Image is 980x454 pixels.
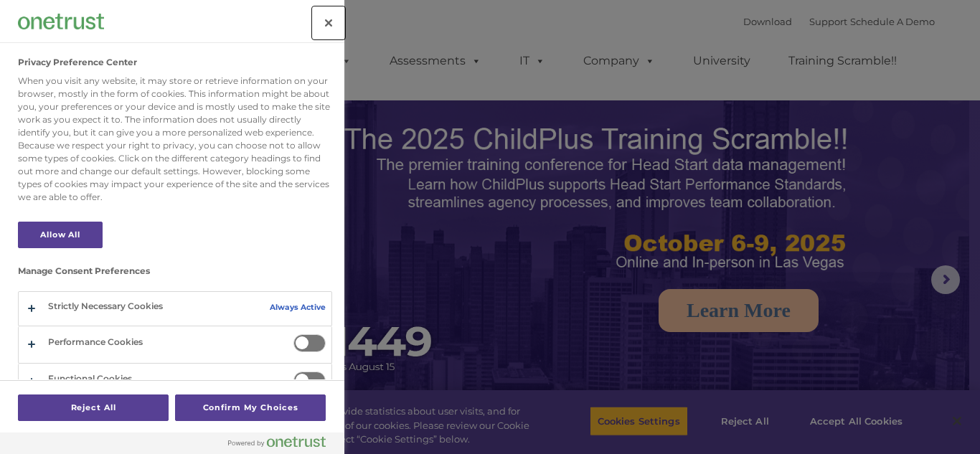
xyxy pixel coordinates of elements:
button: Reject All [18,394,169,421]
img: Company Logo [18,14,104,29]
button: Allow All [18,222,103,248]
button: Confirm My Choices [175,394,326,421]
div: Company Logo [18,7,104,36]
button: Close [313,7,344,39]
img: Powered by OneTrust Opens in a new Tab [228,436,326,448]
a: Powered by OneTrust Opens in a new Tab [228,436,337,454]
h2: Privacy Preference Center [18,57,137,67]
div: When you visit any website, it may store or retrieve information on your browser, mostly in the f... [18,75,332,204]
span: Phone number [199,153,260,164]
span: Last name [199,95,243,105]
h3: Manage Consent Preferences [18,266,332,283]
